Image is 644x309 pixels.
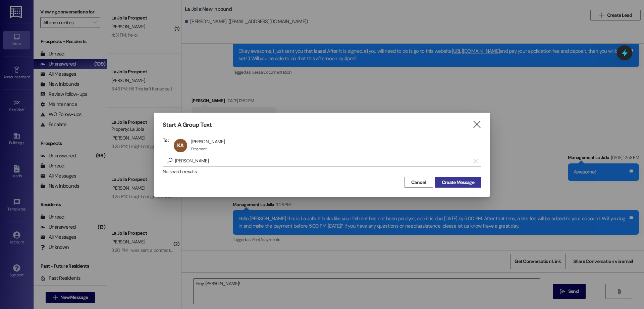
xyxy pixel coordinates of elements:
button: Clear text [470,156,481,166]
div: Prospect [191,146,207,152]
input: Search for any contact or apartment [175,156,470,166]
div: No search results [163,168,481,175]
span: KA [177,142,183,149]
i:  [472,121,481,128]
div: [PERSON_NAME] [191,139,225,145]
i:  [164,157,175,164]
span: Cancel [411,179,426,186]
h3: Start A Group Text [163,121,212,129]
button: Create Message [435,177,481,188]
h3: To: [163,137,169,143]
button: Cancel [404,177,433,188]
i:  [474,158,477,164]
span: Create Message [442,179,474,186]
